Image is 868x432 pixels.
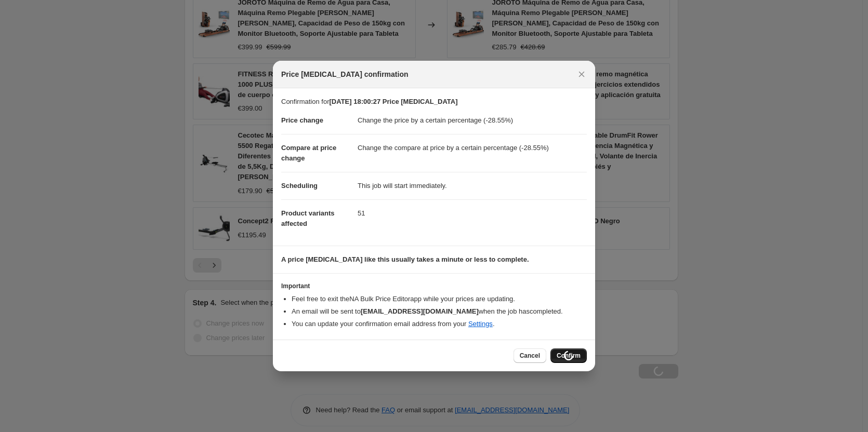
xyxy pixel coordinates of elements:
[281,69,409,79] span: Price [MEDICAL_DATA] confirmation
[281,282,587,290] h3: Important
[520,352,540,360] span: Cancel
[292,294,587,304] li: Feel free to exit the NA Bulk Price Editor app while your prices are updating.
[574,67,589,82] button: Close
[358,199,587,227] dd: 51
[514,348,546,363] button: Cancel
[281,97,587,107] p: Confirmation for
[281,255,529,263] b: A price [MEDICAL_DATA] like this usually takes a minute or less to complete.
[329,98,457,105] b: [DATE] 18:00:27 Price [MEDICAL_DATA]
[292,319,587,329] li: You can update your confirmation email address from your .
[358,107,587,134] dd: Change the price by a certain percentage (-28.55%)
[361,307,479,315] b: [EMAIL_ADDRESS][DOMAIN_NAME]
[358,134,587,161] dd: Change the compare at price by a certain percentage (-28.55%)
[281,144,336,162] span: Compare at price change
[358,172,587,199] dd: This job will start immediately.
[281,182,318,190] span: Scheduling
[281,209,335,227] span: Product variants affected
[468,320,493,328] a: Settings
[292,306,587,317] li: An email will be sent to when the job has completed .
[281,116,323,124] span: Price change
